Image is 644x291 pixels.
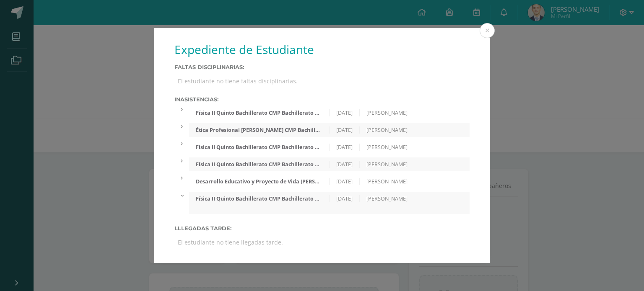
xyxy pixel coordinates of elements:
[330,178,360,185] div: [DATE]
[189,178,329,185] div: Desarrollo Educativo y Proyecto de Vida [PERSON_NAME] CMP Bachillerato en CCLL con Orientación en...
[174,41,470,57] h1: Expediente de Estudiante
[189,109,329,116] div: Física II Quinto Bachillerato CMP Bachillerato en CCLL con Orientación en Computación 'D'
[189,195,329,202] div: Física II Quinto Bachillerato CMP Bachillerato en CCLL con Orientación en Computación 'D'
[189,161,329,168] div: Física II Quinto Bachillerato CMP Bachillerato en CCLL con Orientación en Computación 'D'
[360,109,414,116] div: [PERSON_NAME]
[174,64,470,70] label: Faltas Disciplinarias:
[189,126,329,134] div: Ética Profesional [PERSON_NAME] CMP Bachillerato en CCLL con Orientación en Computación 'D'
[174,235,470,250] div: El estudiante no tiene llegadas tarde.
[330,161,360,168] div: [DATE]
[480,23,495,38] button: Close (Esc)
[360,144,414,151] div: [PERSON_NAME]
[360,178,414,185] div: [PERSON_NAME]
[360,126,414,134] div: [PERSON_NAME]
[174,74,470,88] div: El estudiante no tiene faltas disciplinarias.
[174,96,470,103] label: Inasistencias:
[330,195,360,202] div: [DATE]
[189,144,329,151] div: Física II Quinto Bachillerato CMP Bachillerato en CCLL con Orientación en Computación 'D'
[360,161,414,168] div: [PERSON_NAME]
[330,144,360,151] div: [DATE]
[360,195,414,202] div: [PERSON_NAME]
[330,126,360,134] div: [DATE]
[330,109,360,116] div: [DATE]
[174,225,470,232] label: Lllegadas tarde:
